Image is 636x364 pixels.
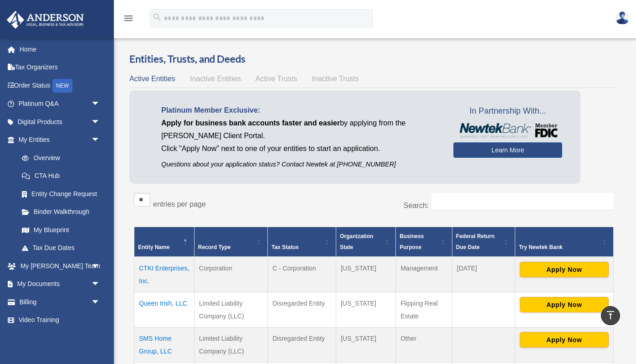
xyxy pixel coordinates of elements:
[134,327,195,362] td: SMS Home Group, LLC
[272,244,299,250] span: Tax Status
[13,185,109,203] a: Entity Change Request
[91,131,109,150] span: arrow_drop_down
[52,79,72,93] div: NEW
[13,221,109,239] a: My Blueprint
[267,292,336,327] td: Disregarded Entity
[6,113,114,131] a: Digital Productsarrow_drop_down
[336,257,395,292] td: [US_STATE]
[161,142,440,155] p: Click "Apply Now" next to one of your entities to start an application.
[123,13,134,24] i: menu
[190,75,241,83] span: Inactive Entities
[340,233,373,250] span: Organization State
[453,142,562,158] a: Learn More
[396,292,452,327] td: Flipping Real Estate
[13,203,109,221] a: Binder Walkthrough
[520,297,609,312] button: Apply Now
[601,306,620,325] a: vertical_align_top
[456,233,495,250] span: Federal Return Due Date
[6,257,114,275] a: My [PERSON_NAME] Teamarrow_drop_down
[91,95,109,114] span: arrow_drop_down
[396,227,452,257] th: Business Purpose: Activate to sort
[134,227,195,257] th: Entity Name: Activate to invert sorting
[336,292,395,327] td: [US_STATE]
[396,257,452,292] td: Management
[161,119,340,127] span: Apply for business bank accounts faster and easier
[194,292,267,327] td: Limited Liability Company (LLC)
[6,40,114,58] a: Home
[153,200,206,208] label: entries per page
[91,275,109,294] span: arrow_drop_down
[336,227,395,257] th: Organization State: Activate to sort
[519,242,600,253] div: Try Newtek Bank
[396,327,452,362] td: Other
[129,75,175,83] span: Active Entities
[13,239,109,257] a: Tax Due Dates
[6,58,114,77] a: Tax Organizers
[134,292,195,327] td: Queen Irish, LLC
[404,202,429,209] label: Search:
[267,257,336,292] td: C - Corporation
[91,293,109,312] span: arrow_drop_down
[520,332,609,348] button: Apply Now
[615,11,629,25] img: User Pic
[198,244,231,250] span: Record Type
[152,12,162,22] i: search
[91,257,109,276] span: arrow_drop_down
[256,75,297,83] span: Active Trusts
[312,75,359,83] span: Inactive Trusts
[6,293,114,311] a: Billingarrow_drop_down
[6,95,114,113] a: Platinum Q&Aarrow_drop_down
[194,227,267,257] th: Record Type: Activate to sort
[129,52,618,66] h3: Entities, Trusts, and Deeds
[161,117,440,142] p: by applying from the [PERSON_NAME] Client Portal.
[138,244,169,250] span: Entity Name
[194,327,267,362] td: Limited Liability Company (LLC)
[4,11,87,29] img: Anderson Advisors Platinum Portal
[605,310,616,321] i: vertical_align_top
[452,227,515,257] th: Federal Return Due Date: Activate to sort
[134,257,195,292] td: CTKI Enterprises, Inc.
[520,262,609,277] button: Apply Now
[458,123,558,138] img: NewtekBankLogoSM.png
[515,227,613,257] th: Try Newtek Bank : Activate to sort
[161,159,440,170] p: Questions about your application status? Contact Newtek at [PHONE_NUMBER]
[6,76,114,95] a: Order StatusNEW
[13,149,105,167] a: Overview
[267,227,336,257] th: Tax Status: Activate to sort
[452,257,515,292] td: [DATE]
[6,275,114,293] a: My Documentsarrow_drop_down
[6,131,109,149] a: My Entitiesarrow_drop_down
[194,257,267,292] td: Corporation
[336,327,395,362] td: [US_STATE]
[123,16,134,24] a: menu
[13,167,109,185] a: CTA Hub
[400,233,424,250] span: Business Purpose
[267,327,336,362] td: Disregarded Entity
[91,113,109,131] span: arrow_drop_down
[453,104,562,119] span: In Partnership With...
[6,311,114,329] a: Video Training
[161,104,440,117] p: Platinum Member Exclusive:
